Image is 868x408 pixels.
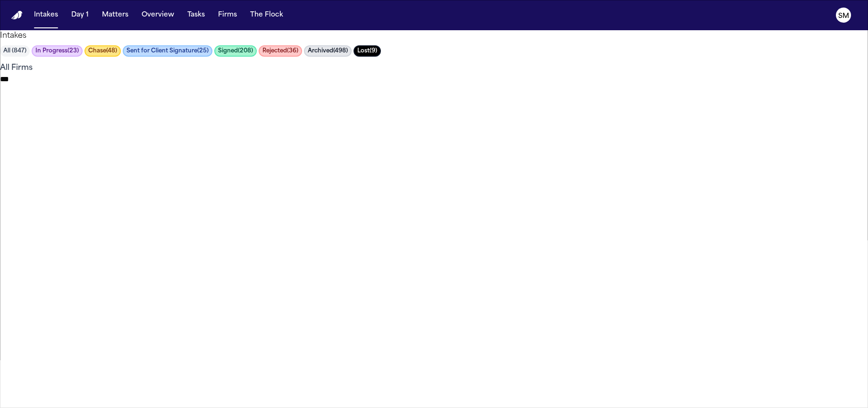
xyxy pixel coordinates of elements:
[184,7,209,24] button: Tasks
[354,45,381,57] button: Lost(9)
[30,7,62,24] button: Intakes
[246,7,287,24] button: The Flock
[138,7,178,24] button: Overview
[11,11,23,20] img: Finch Logo
[67,7,93,24] button: Day 1
[214,7,241,24] button: Firms
[214,45,257,57] button: Signed(208)
[123,45,212,57] button: Sent for Client Signature(25)
[11,11,23,20] a: Home
[84,45,121,57] button: Chase(48)
[32,45,83,57] button: In Progress(23)
[98,7,132,24] button: Matters
[259,45,302,57] button: Rejected(36)
[304,45,352,57] button: Archived(498)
